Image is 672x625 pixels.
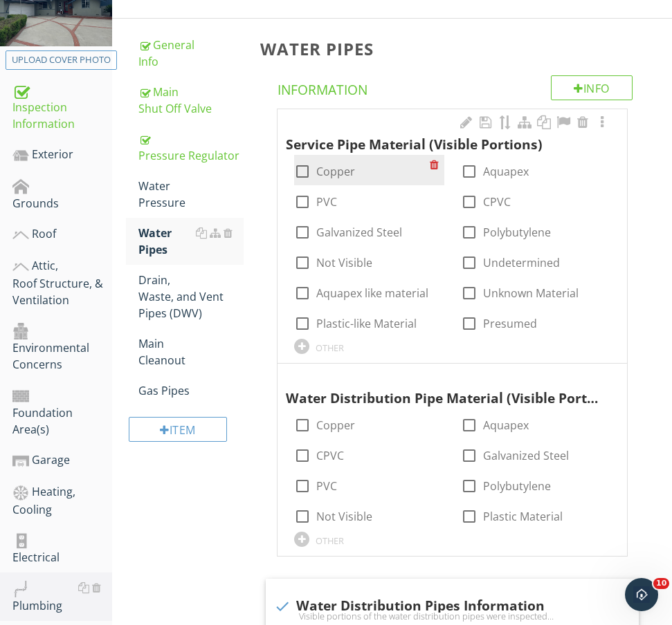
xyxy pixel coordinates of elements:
div: Water Pressure [138,178,244,211]
div: Main Shut Off Valve [138,84,244,117]
label: Copper [316,165,355,178]
div: Heating, Cooling [12,483,112,518]
label: Presumed [483,317,537,330]
label: Aquapex [483,165,529,178]
label: Plastic-like Material [316,317,417,330]
div: Exterior [12,146,112,164]
div: Pressure Regulator [138,131,244,164]
div: Water Pipes [138,225,244,258]
label: Not Visible [316,256,372,270]
div: Item [129,417,227,442]
label: Not Visible [316,510,372,523]
div: Info [551,75,633,100]
label: Plastic Material [483,510,563,523]
label: Polybutylene [483,479,551,493]
h4: Information [278,75,633,99]
label: Galvanized Steel [316,225,402,239]
label: Aquapex [483,418,529,432]
div: Water Distribution Pipe Material (Visible Portions) [286,369,602,409]
label: Undetermined [483,256,560,270]
div: Upload cover photo [12,53,111,67]
h3: Water Pipes [260,39,650,58]
div: Main Cleanout [138,335,244,369]
div: Roof [12,225,112,243]
div: Attic, Roof Structure, & Ventilation [12,257,112,308]
div: Inspection Information [12,81,112,132]
div: Visible portions of the water distribution pipes were inspected looking for leaks or other signif... [274,610,630,622]
iframe: Intercom live chat [625,578,658,611]
div: Electrical [12,532,112,566]
label: CPVC [483,195,511,209]
div: Service Pipe Material (Visible Portions) [286,115,602,155]
label: Unknown Material [483,286,579,300]
div: Grounds [12,178,112,212]
div: Garage [12,451,112,469]
label: Aquapex like material [316,286,428,300]
button: Upload cover photo [6,50,117,70]
div: Foundation Area(s) [12,386,112,438]
div: Plumbing [12,579,112,614]
label: Copper [316,418,355,432]
span: 10 [653,578,669,589]
div: Gas Pipes [138,382,244,399]
div: Environmental Concerns [12,322,112,373]
div: OTHER [316,342,344,353]
div: General Info [138,37,244,70]
label: PVC [316,479,337,493]
label: Polybutylene [483,225,551,239]
div: Drain, Waste, and Vent Pipes (DWV) [138,272,244,321]
label: CPVC [316,449,344,463]
label: PVC [316,195,337,209]
label: Galvanized Steel [483,449,569,463]
div: OTHER [316,535,344,546]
